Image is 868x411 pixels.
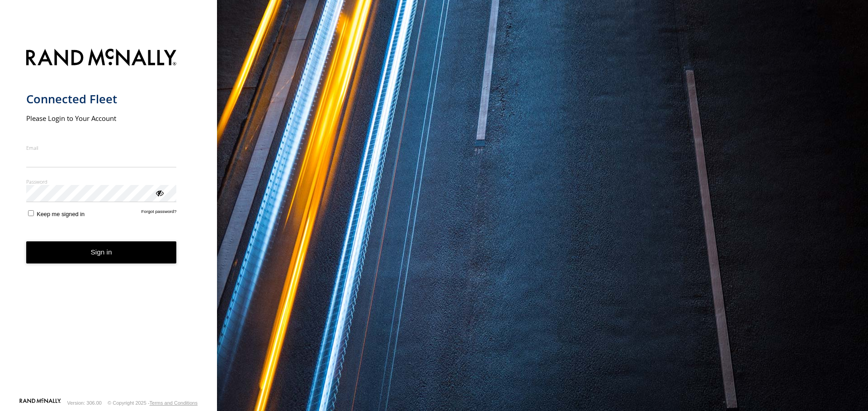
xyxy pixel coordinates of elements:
button: Sign in [26,241,177,263]
label: Password [26,178,177,185]
a: Forgot password? [142,209,177,217]
a: Visit our Website [19,398,61,407]
input: Keep me signed in [28,210,34,216]
label: Email [26,144,177,151]
div: ViewPassword [155,188,164,197]
h2: Please Login to Your Account [26,114,177,123]
a: Terms and Conditions [150,400,198,406]
span: Keep me signed in [37,211,85,217]
img: Rand McNally [26,47,177,70]
form: main [26,43,191,397]
div: Version: 306.00 [67,400,102,406]
h1: Connected Fleet [26,92,177,106]
div: © Copyright 2025 - [108,400,198,406]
